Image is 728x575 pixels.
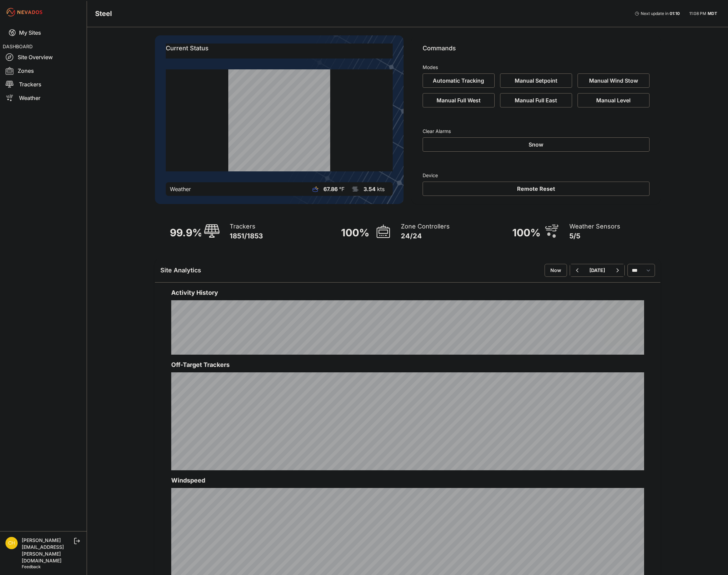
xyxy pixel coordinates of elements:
[423,64,438,71] h3: Modes
[670,11,682,16] div: 01 : 10
[160,266,201,275] h2: Site Analytics
[171,288,644,298] h2: Activity History
[377,186,385,192] span: kts
[423,73,495,88] button: Automatic Tracking
[569,222,620,231] div: Weather Sensors
[423,44,650,58] p: Commands
[22,564,41,569] a: Feedback
[708,11,717,16] span: MDT
[3,91,84,105] a: Weather
[689,11,706,16] span: 11:08 PM
[578,93,650,107] button: Manual Level
[171,360,644,370] h2: Off-Target Trackers
[3,50,84,64] a: Site Overview
[22,537,73,564] div: [PERSON_NAME][EMAIL_ADDRESS][PERSON_NAME][DOMAIN_NAME]
[569,231,620,241] div: 5/5
[497,212,660,250] a: 100%Weather Sensors5/5
[326,212,489,250] a: 100%Zone Controllers24/24
[512,226,540,239] span: 100 %
[170,185,191,193] div: Weather
[423,128,650,135] h3: Clear Alarms
[641,11,669,16] span: Next update in
[3,24,84,41] a: My Sites
[423,93,495,107] button: Manual Full West
[230,222,263,231] div: Trackers
[423,137,650,152] button: Snow
[5,7,43,18] img: Nevados
[423,172,650,179] h3: Device
[170,226,202,239] span: 99.9 %
[3,64,84,78] a: Zones
[500,73,572,88] button: Manual Setpoint
[545,264,567,277] button: Now
[323,186,338,192] span: 67.86
[95,9,112,18] h3: Steel
[500,93,572,107] button: Manual Full East
[341,226,369,239] span: 100 %
[171,476,644,485] h2: Windspeed
[3,44,33,49] span: DASHBOARD
[401,222,450,231] div: Zone Controllers
[230,231,263,241] div: 1851/1853
[584,264,610,276] button: [DATE]
[166,44,393,58] p: Current Status
[155,212,318,250] a: 99.9%Trackers1851/1853
[95,5,112,22] nav: Breadcrumb
[423,182,650,196] button: Remote Reset
[363,186,376,192] span: 3.54
[3,78,84,91] a: Trackers
[401,231,450,241] div: 24/24
[339,186,344,192] span: °F
[578,73,650,88] button: Manual Wind Stow
[5,537,18,549] img: chris.young@nevados.solar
